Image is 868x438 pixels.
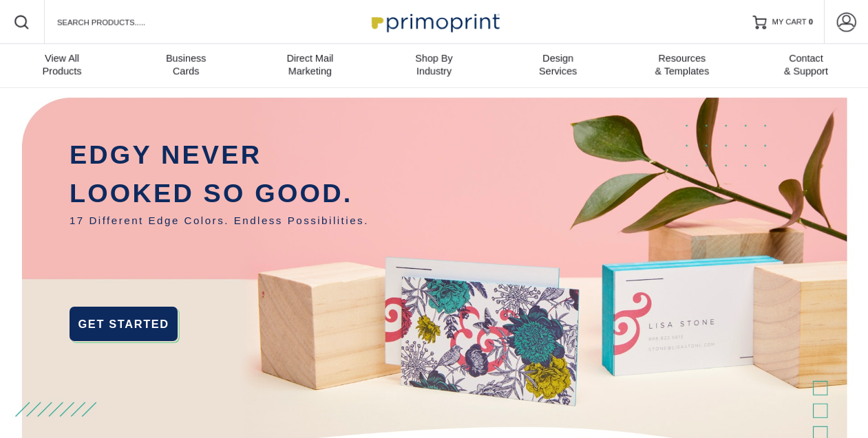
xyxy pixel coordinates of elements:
[372,44,496,88] a: Shop ByIndustry
[620,52,744,65] span: Resources
[70,174,369,213] p: LOOKED SO GOOD.
[70,135,369,175] p: EDGY NEVER
[248,44,372,88] a: Direct MailMarketing
[620,44,744,88] a: Resources& Templates
[372,52,496,65] span: Shop By
[70,307,178,341] a: GET STARTED
[372,52,496,77] div: Industry
[3,396,117,433] iframe: Google Customer Reviews
[744,52,868,77] div: & Support
[496,52,620,65] span: Design
[620,52,744,77] div: & Templates
[124,52,248,65] span: Business
[744,44,868,88] a: Contact& Support
[248,52,372,65] span: Direct Mail
[124,44,248,88] a: BusinessCards
[248,52,372,77] div: Marketing
[124,52,248,77] div: Cards
[809,18,813,26] span: 0
[496,52,620,77] div: Services
[366,7,503,36] img: Primoprint
[56,14,182,31] input: SEARCH PRODUCTS.....
[496,44,620,88] a: DesignServices
[744,52,868,65] span: Contact
[70,213,369,229] span: 17 Different Edge Colors. Endless Possibilities.
[772,17,807,28] span: MY CART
